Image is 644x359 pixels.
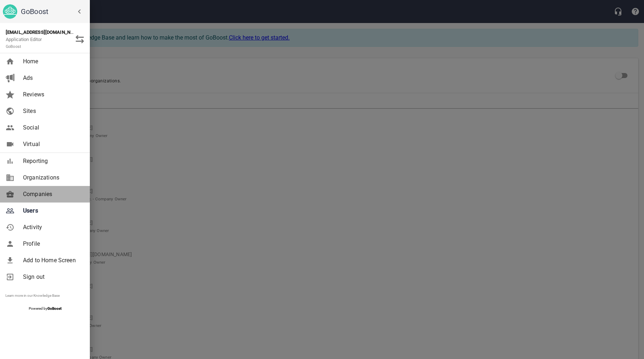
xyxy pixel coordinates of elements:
span: Sites [23,107,81,115]
span: Powered by [29,306,61,310]
span: Companies [23,190,81,199]
span: Profile [23,240,81,248]
span: Application Editor [6,37,42,49]
a: Learn more in our Knowledge Base [5,294,60,297]
strong: GoBoost [47,306,61,310]
span: Organizations [23,173,81,182]
span: Virtual [23,140,81,149]
span: Reviews [23,90,81,99]
span: Ads [23,74,81,82]
span: Home [23,57,81,66]
span: Activity [23,223,81,232]
strong: [EMAIL_ADDRESS][DOMAIN_NAME] [6,29,82,35]
img: go_boost_head.png [3,4,17,19]
span: Add to Home Screen [23,256,81,265]
small: GoBoost [6,44,21,49]
span: Sign out [23,273,81,281]
h6: GoBoost [21,6,87,17]
button: Switch Role [71,31,88,48]
span: Social [23,123,81,132]
span: Reporting [23,157,81,165]
span: Users [23,206,81,215]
